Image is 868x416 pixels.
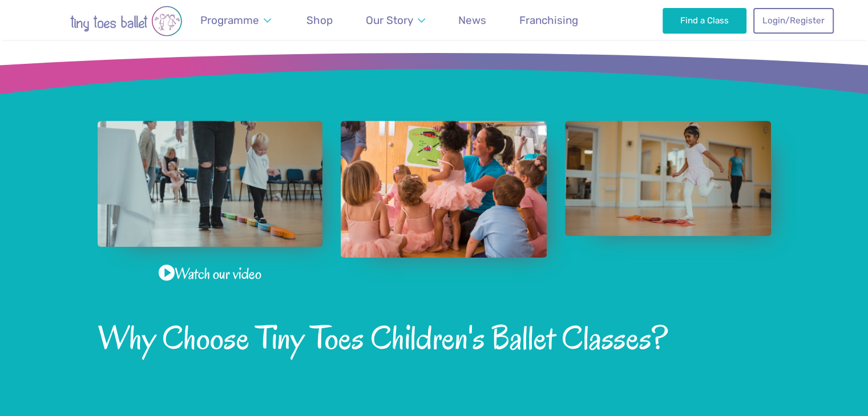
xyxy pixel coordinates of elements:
[360,7,430,34] a: Our Story
[341,121,547,258] a: View full-size image
[159,263,261,285] a: Watch our video
[514,7,584,34] a: Franchising
[301,7,338,34] a: Shop
[519,14,578,27] span: Franchising
[458,14,486,27] span: News
[753,8,833,33] a: Login/Register
[453,7,492,34] a: News
[35,6,217,36] img: tiny toes ballet
[195,7,277,34] a: Programme
[565,121,771,236] a: View full-size image
[366,14,413,27] span: Our Story
[663,8,746,33] a: Find a Class
[200,14,259,27] span: Programme
[306,14,333,27] span: Shop
[98,321,771,356] h2: Why Choose Tiny Toes Children's Ballet Classes?
[98,121,323,247] a: View full-size image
